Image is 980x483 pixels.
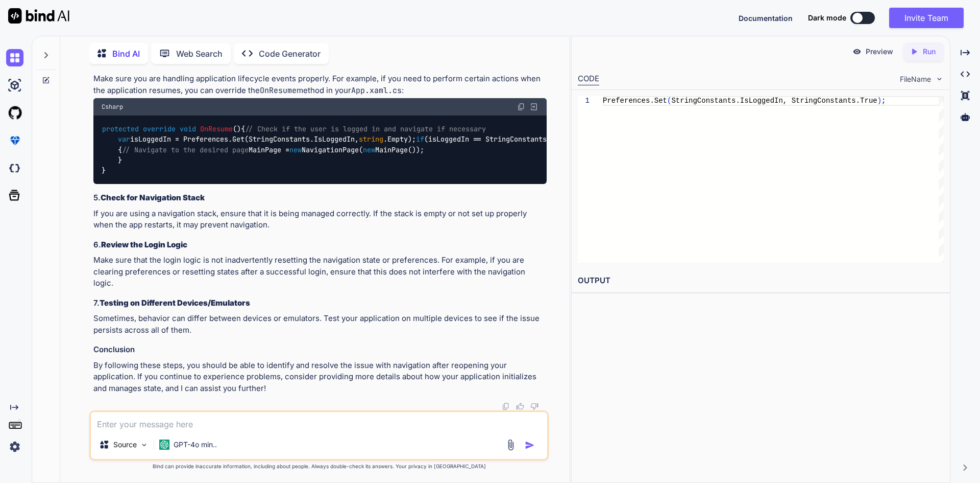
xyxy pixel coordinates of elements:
[351,85,402,96] code: App.xaml.cs
[359,135,383,144] span: string
[517,103,525,111] img: copy
[572,269,950,293] h2: OUTPUT
[93,313,547,336] p: Sometimes, behavior can differ between devices or emulators. Test your application on multiple de...
[529,102,538,111] img: Open in Browser
[174,440,217,450] p: GPT-4o min..
[866,47,893,57] p: Preview
[578,96,590,106] div: 1
[113,440,137,450] p: Source
[6,77,23,94] img: ai-studio
[363,145,375,154] span: new
[245,124,486,133] span: // Check if the user is logged in and navigate if necessary
[102,124,571,176] code: { isLoggedIn = Preferences.Get(StringConstants.IsLoggedIn, .Empty); (isLoggedIn == StringConstant...
[176,48,223,60] p: Web Search
[530,402,538,410] img: dislike
[93,255,547,289] p: Make sure that the login logic is not inadvertently resetting the navigation state or preferences...
[102,124,241,133] span: ()
[93,192,547,204] h3: 5.
[6,438,23,455] img: settings
[89,463,549,470] p: Bind can provide inaccurate information, including about people. Always double-check its answers....
[93,239,547,251] h3: 6.
[808,13,846,23] span: Dark mode
[102,103,123,111] span: Csharp
[6,104,23,122] img: githubLight
[889,8,964,28] button: Invite Team
[900,74,931,84] span: FileName
[122,145,249,154] span: // Navigate to the desired page
[112,48,140,60] p: Bind AI
[101,240,187,249] strong: Review the Login Logic
[260,85,297,96] code: OnResume
[159,440,169,450] img: GPT-4o mini
[923,47,936,57] p: Run
[180,124,196,133] span: void
[516,402,524,410] img: like
[93,360,547,395] p: By following these steps, you should be able to identify and resolve the issue with navigation af...
[118,135,130,144] span: var
[8,8,69,24] img: Bind AI
[93,73,547,96] p: Make sure you are handling application lifecycle events properly. For example, if you need to per...
[525,440,535,450] img: icon
[102,124,139,133] span: protected
[739,14,793,22] span: Documentation
[289,145,302,154] span: new
[101,193,205,202] strong: Check for Navigation Stack
[667,97,671,105] span: (
[6,49,23,66] img: chat
[505,439,517,451] img: attachment
[100,298,250,308] strong: Testing on Different Devices/Emulators
[671,97,877,105] span: StringConstants.IsLoggedIn, StringConstants.True
[502,402,510,410] img: copy
[6,159,23,177] img: darkCloudIdeIcon
[140,441,149,449] img: Pick Models
[935,75,944,83] img: chevron down
[93,208,547,231] p: If you are using a navigation stack, ensure that it is being managed correctly. If the stack is e...
[739,13,793,24] button: Documentation
[852,47,862,56] img: preview
[877,97,881,105] span: )
[93,344,547,356] h3: Conclusion
[143,124,176,133] span: override
[416,135,424,144] span: if
[93,297,547,309] h3: 7.
[200,124,233,133] span: OnResume
[881,97,886,105] span: ;
[578,73,599,85] div: CODE
[603,97,667,105] span: Preferences.Set
[259,48,321,60] p: Code Generator
[6,132,23,149] img: premium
